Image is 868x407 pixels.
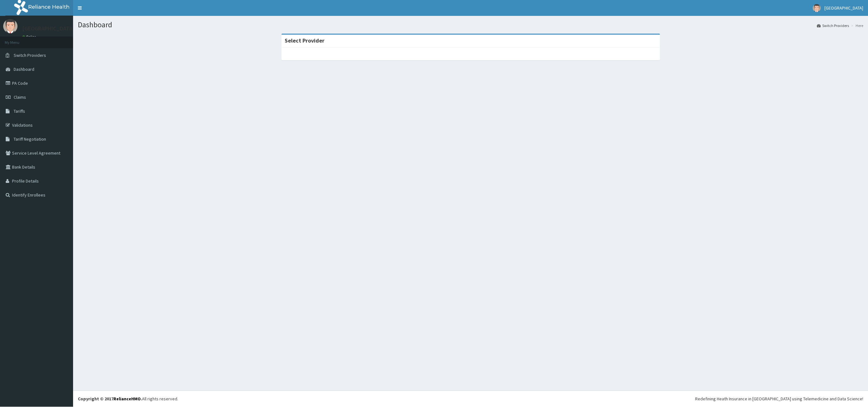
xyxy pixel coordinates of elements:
strong: Select Provider [285,37,324,44]
a: RelianceHMO [113,396,141,402]
img: User Image [3,19,17,33]
span: Claims [14,94,26,100]
footer: All rights reserved. [73,390,868,407]
p: [GEOGRAPHIC_DATA] [22,26,75,31]
img: User Image [813,4,821,12]
a: Online [22,35,37,39]
span: Switch Providers [14,52,46,58]
a: Switch Providers [817,23,849,28]
li: Here [850,23,863,28]
span: [GEOGRAPHIC_DATA] [824,5,863,11]
span: Tariff Negotiation [14,136,46,142]
span: Tariffs [14,108,25,114]
div: Redefining Heath Insurance in [GEOGRAPHIC_DATA] using Telemedicine and Data Science! [695,396,863,402]
strong: Copyright © 2017 . [78,396,142,402]
span: Dashboard [14,66,34,72]
h1: Dashboard [78,21,863,29]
